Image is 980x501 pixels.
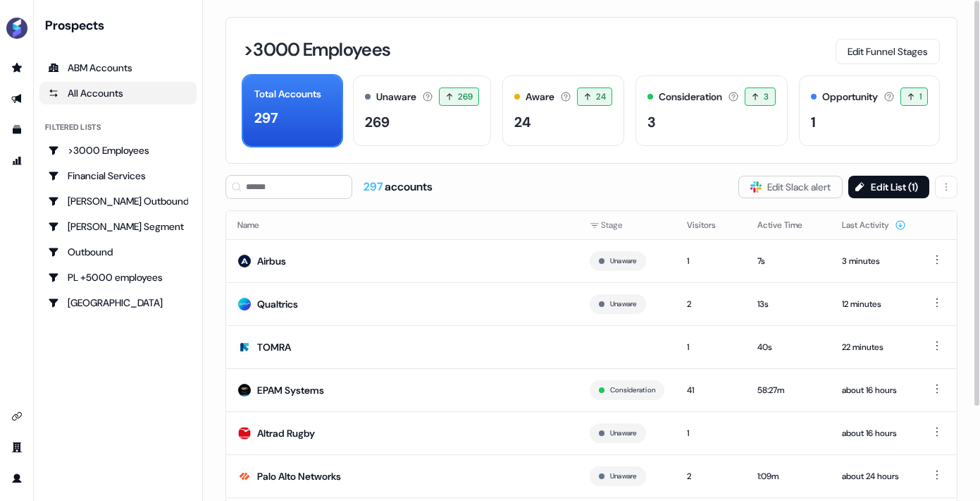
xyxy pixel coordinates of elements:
div: 22 minutes [842,340,906,354]
span: 297 [364,179,385,194]
div: Altrad Rugby [257,426,315,440]
h3: >3000 Employees [243,40,390,59]
div: Opportunity [822,90,878,104]
div: 7s [757,254,819,268]
button: Edit Funnel Stages [836,39,940,64]
button: Active Time [757,212,819,238]
div: [GEOGRAPHIC_DATA] [48,296,188,310]
div: All Accounts [48,86,188,100]
div: 2 [687,297,735,311]
button: Unaware [610,427,637,440]
span: 24 [596,90,606,104]
div: Financial Services [48,169,188,183]
a: ABM Accounts [39,56,197,79]
a: Go to Kasper's Segment [39,215,197,238]
div: 40s [757,340,819,354]
div: >3000 Employees [48,143,188,157]
span: 1 [919,90,922,104]
div: [PERSON_NAME] Segment [48,219,188,234]
div: Stage [590,218,664,232]
div: Airbus [257,254,286,268]
div: 1 [687,340,735,354]
a: Go to templates [6,119,28,141]
div: Palo Alto Networks [257,469,341,483]
button: Consideration [610,384,655,397]
button: Unaware [610,470,637,483]
div: 58:27m [757,383,819,397]
div: Aware [526,90,554,104]
span: 269 [458,90,473,104]
a: Go to profile [6,467,28,490]
a: Go to Financial Services [39,164,197,187]
div: 2 [687,469,735,483]
a: Go to PL +5000 employees [39,266,197,289]
div: about 24 hours [842,469,906,483]
div: 13s [757,297,819,311]
button: Visitors [687,212,733,238]
div: EPAM Systems [257,383,324,397]
div: Qualtrics [257,297,298,311]
div: Filtered lists [45,121,101,133]
a: Go to Kasper's Outbound [39,190,197,212]
div: 1 [687,254,735,268]
div: Unaware [376,90,416,104]
a: Go to prospects [6,56,28,79]
div: 1 [811,111,816,133]
button: Unaware [610,255,637,267]
a: Go to Poland [39,291,197,314]
div: 12 minutes [842,297,906,311]
div: 3 minutes [842,254,906,268]
button: Last Activity [842,212,906,238]
div: 297 [254,107,278,128]
div: ABM Accounts [48,61,188,75]
div: Prospects [45,17,197,34]
div: [PERSON_NAME] Outbound [48,194,188,208]
span: 3 [764,90,769,104]
div: 269 [365,111,390,133]
div: Total Accounts [254,87,321,102]
a: Go to Outbound [39,241,197,263]
div: about 16 hours [842,426,906,440]
div: 41 [687,383,735,397]
div: 1:09m [757,469,819,483]
div: TOMRA [257,340,291,354]
button: Edit List (1) [848,176,929,198]
button: Unaware [610,298,637,310]
div: Consideration [659,90,722,104]
div: Outbound [48,245,188,259]
th: Name [226,211,578,239]
div: about 16 hours [842,383,906,397]
div: 24 [514,111,531,133]
a: Go to outbound experience [6,87,28,110]
a: Go to team [6,436,28,459]
button: Edit Slack alert [738,176,843,198]
a: All accounts [39,82,197,104]
div: PL +5000 employees [48,270,188,284]
a: Go to attribution [6,150,28,172]
div: 1 [687,426,735,440]
a: Go to >3000 Employees [39,139,197,162]
div: accounts [364,179,433,195]
div: 3 [647,111,655,133]
a: Go to integrations [6,405,28,428]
